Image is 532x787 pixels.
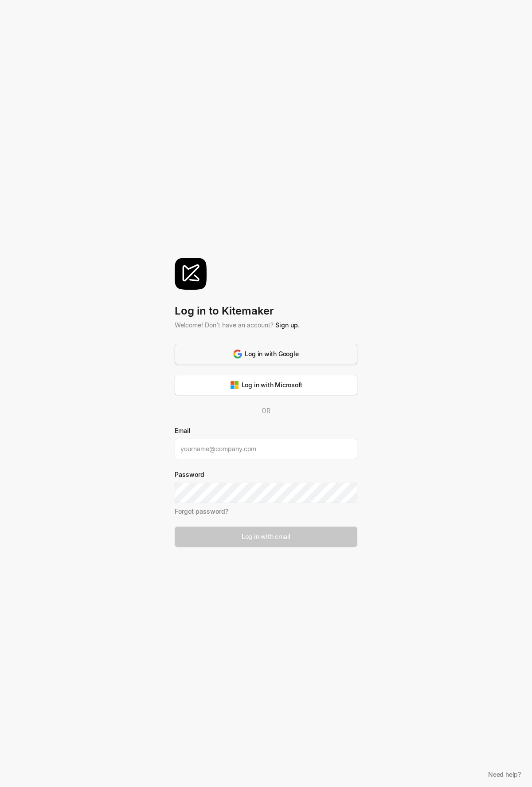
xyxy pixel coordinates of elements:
[175,304,357,319] div: Log in to Kitemaker
[233,349,298,358] div: Log in with Google
[242,532,290,541] div: Log in with email
[275,321,300,329] a: Sign up.
[175,426,357,435] label: Email
[175,344,357,364] button: Log in with Google
[484,768,525,780] button: Need help?
[175,375,357,395] button: Log in with Microsoft
[230,381,239,390] img: svg%3e
[233,350,242,358] img: svg%3e
[175,258,207,290] img: svg%3e
[175,527,357,547] button: Log in with email
[175,470,357,479] label: Password
[175,320,357,330] div: Welcome! Don't have an account?
[175,508,228,515] a: Forgot password?
[175,439,357,459] input: yourname@company.com
[230,380,302,390] div: Log in with Microsoft
[175,406,357,415] div: OR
